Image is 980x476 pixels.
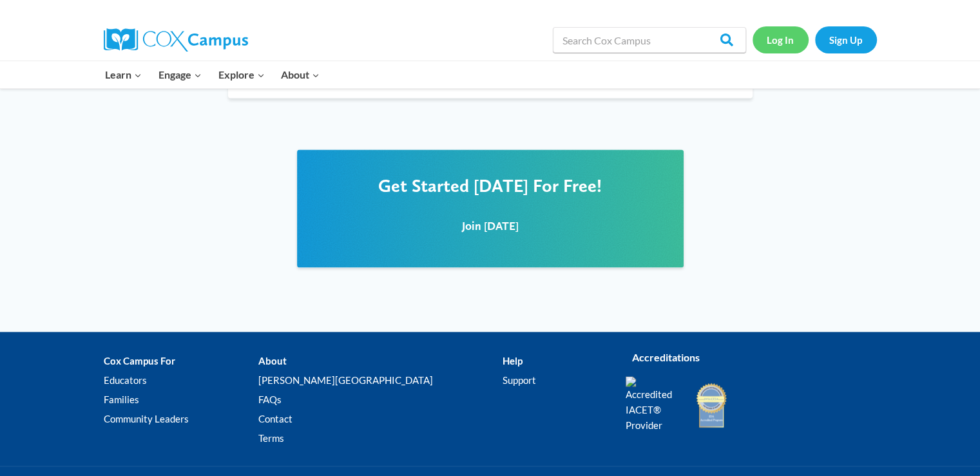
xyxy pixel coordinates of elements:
[258,409,503,428] a: Contact
[97,61,151,88] button: Child menu of Learn
[695,381,727,429] img: IDA Accredited
[258,428,503,448] a: Terms
[378,175,602,196] span: Get Started [DATE] For Free!
[104,28,248,52] img: Cox Campus
[626,376,680,433] img: Accredited IACET® Provider
[553,27,746,53] input: Search Cox Campus
[258,390,503,409] a: FAQs
[753,26,877,53] nav: Secondary Navigation
[503,370,606,390] a: Support
[753,26,809,53] a: Log In
[632,351,700,363] strong: Accreditations
[104,390,258,409] a: Families
[150,61,210,88] button: Child menu of Engage
[401,210,579,242] a: Join [DATE]
[258,370,503,390] a: [PERSON_NAME][GEOGRAPHIC_DATA]
[210,61,273,88] button: Child menu of Explore
[97,61,328,88] nav: Primary Navigation
[815,26,877,53] a: Sign Up
[462,219,519,233] span: Join [DATE]
[273,61,328,88] button: Child menu of About
[104,370,258,390] a: Educators
[104,409,258,428] a: Community Leaders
